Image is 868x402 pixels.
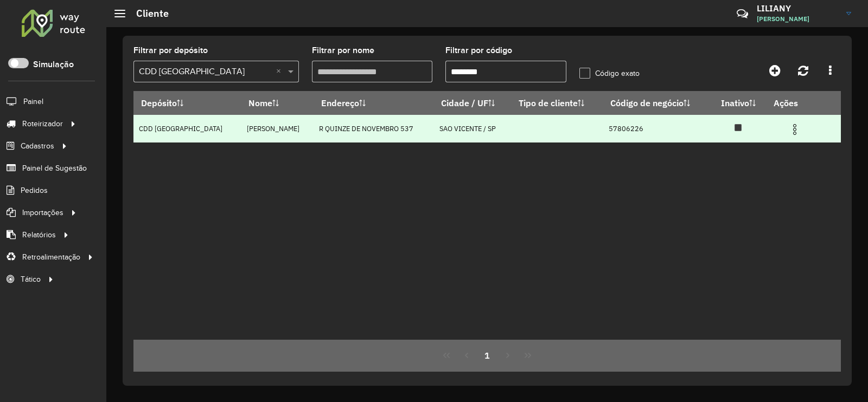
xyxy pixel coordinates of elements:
td: CDD [GEOGRAPHIC_DATA] [133,115,241,142]
td: 57806226 [603,115,710,142]
td: SAO VICENTE / SP [433,115,511,142]
td: [PERSON_NAME] [241,115,314,142]
th: Ações [767,92,832,114]
label: Filtrar por depósito [133,44,208,57]
th: Código de negócio [603,92,710,115]
h2: Cliente [125,8,169,20]
label: Filtrar por código [445,44,512,57]
span: Tático [21,274,41,285]
label: Filtrar por nome [312,44,374,57]
span: Clear all [276,65,285,78]
td: R QUINZE DE NOVEMBRO 537 [314,115,433,142]
label: Simulação [33,58,74,71]
button: 1 [477,345,497,366]
span: Painel [23,96,43,107]
th: Cidade / UF [433,92,511,115]
h3: LILIANY [757,3,838,14]
th: Tipo de cliente [512,92,603,115]
span: [PERSON_NAME] [757,14,838,24]
th: Depósito [133,92,241,115]
span: Painel de Sugestão [22,163,87,174]
span: Relatórios [22,229,56,241]
th: Inativo [710,92,767,115]
th: Nome [241,92,314,115]
span: Retroalimentação [22,251,80,263]
span: Pedidos [21,185,48,196]
span: Roteirizador [22,118,63,129]
label: Código exato [579,68,640,79]
span: Cadastros [21,140,54,152]
span: Importações [22,207,63,218]
th: Endereço [314,92,433,115]
a: Contato Rápido [731,2,754,25]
